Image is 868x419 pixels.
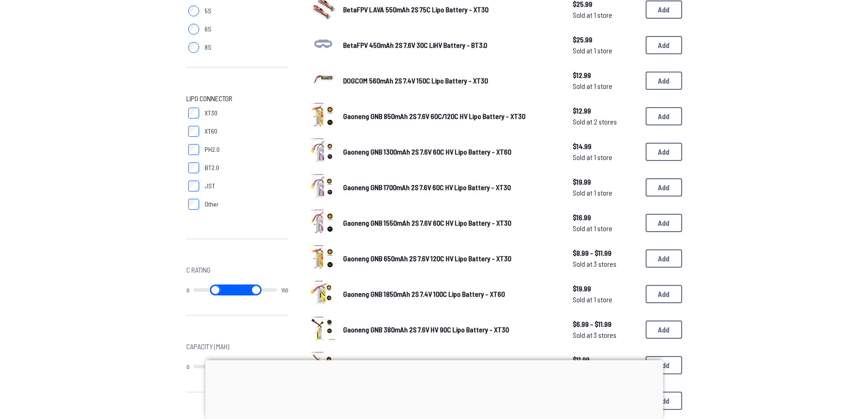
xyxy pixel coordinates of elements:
span: $25.99 [573,34,638,45]
img: image [310,351,336,377]
output: 0 [186,286,190,294]
input: PH2.0 [188,144,199,155]
button: Add [646,356,682,374]
a: Gaoneng GNB 380mAh 2S 7.6V HV 90C Lipo Battery - XT30 [343,324,558,335]
span: DOGCOM 560mAh 2S 7.4V 150C Lipo Battery - XT30 [343,76,488,85]
a: image [310,351,336,379]
span: Gaoneng GNB 1850mAh 2S 7.4V 100C Lipo Battery - XT60 [343,290,505,298]
span: 6S [205,25,211,34]
a: image [310,244,336,273]
button: Add [646,321,682,339]
input: BT2.0 [188,162,199,173]
a: image [310,67,336,95]
a: Gaoneng GNB 1300mAh 2S 7.6V 60C HV Lipo Battery - XT60 [343,146,558,157]
button: Add [646,72,682,90]
a: image [310,316,336,344]
iframe: Advertisement [205,360,663,417]
span: Sold at 1 store [573,45,638,56]
span: $16.99 [573,212,638,223]
input: Other [188,199,199,210]
span: $19.99 [573,283,638,294]
span: $12.99 [573,105,638,116]
img: image [310,244,336,270]
a: image [310,280,336,308]
button: Add [646,143,682,161]
button: Add [646,214,682,232]
span: Gaoneng GNB 850mAh 2S 7.6V 60C/120C HV Lipo Battery - XT30 [343,112,525,120]
input: 8S [188,42,199,53]
a: Gaoneng GNB 650mAh 2S 7.6V 120C HV Lipo Battery - XT30 [343,253,558,264]
button: Add [646,0,682,19]
span: Gaoneng GNB 380mAh 2S 7.6V HV 90C Lipo Battery - XT30 [343,325,509,334]
span: Gaoneng GNB 1550mAh 2S 7.6V 60C HV Lipo Battery - XT30 [343,218,511,227]
span: Gaoneng GNB 650mAh 2S 7.6V 120C HV Lipo Battery - XT30 [343,254,511,263]
button: Add [646,285,682,303]
a: Gaoneng GNB 1550mAh 2S 7.6V 60C HV Lipo Battery - XT30 [343,217,558,228]
span: Gaoneng GNB 1300mAh 2S 7.6V 60C HV Lipo Battery - XT60 [343,147,511,156]
a: image [310,173,336,202]
span: BT2.0 [205,163,219,172]
a: BetaFPV LAVA 550mAh 2S 75C Lipo Battery - XT30 [343,4,558,15]
a: image [310,138,336,166]
span: JST [205,181,215,191]
button: Add [646,178,682,197]
span: $14.99 [573,141,638,152]
a: Gaoneng GNB 720mAh 2S 100C HV Lipo Battery - XT30 [343,360,558,371]
span: Sold at 1 store [573,10,638,21]
a: Gaoneng GNB 850mAh 2S 7.6V 60C/120C HV Lipo Battery - XT30 [343,111,558,122]
span: LiPo Connector [186,93,232,104]
img: image [310,209,336,234]
span: Other [205,200,219,209]
span: Sold at 1 store [573,223,638,234]
img: image [310,102,336,128]
span: $19.99 [573,176,638,187]
button: Add [646,392,682,410]
img: image [310,67,336,92]
input: JST [188,181,199,191]
output: 0 [186,363,190,370]
span: $12.99 [573,70,638,81]
span: $11.99 [573,354,638,365]
span: Sold at 1 store [573,152,638,163]
output: 150 [281,286,288,294]
a: DOGCOM 560mAh 2S 7.4V 150C Lipo Battery - XT30 [343,75,558,86]
input: 6S [188,24,199,35]
a: Gaoneng GNB 1700mAh 2S 7.6V 60C HV Lipo Battery - XT30 [343,182,558,193]
span: Sold at 1 store [573,81,638,92]
a: image [310,102,336,130]
img: image [310,138,336,163]
span: Gaoneng GNB 1700mAh 2S 7.6V 60C HV Lipo Battery - XT30 [343,183,511,191]
a: Gaoneng GNB 1850mAh 2S 7.4V 100C Lipo Battery - XT60 [343,289,558,300]
img: image [310,316,336,341]
span: PH2.0 [205,145,220,154]
button: Add [646,107,682,125]
span: $6.99 - $11.99 [573,319,638,330]
span: $8.99 - $11.99 [573,248,638,259]
span: Sold at 3 stores [573,259,638,269]
span: Sold at 2 stores [573,116,638,127]
input: XT60 [188,126,199,137]
button: Add [646,249,682,268]
span: XT30 [205,109,217,118]
span: Sold at 3 stores [573,330,638,341]
span: Sold at 1 store [573,294,638,305]
span: Sold at 1 store [573,187,638,198]
input: 5S [188,5,199,16]
a: BetaFPV 450mAh 2S 7.6V 30C LiHV Battery - BT3.0 [343,40,558,51]
span: BetaFPV LAVA 550mAh 2S 75C Lipo Battery - XT30 [343,5,488,14]
button: Add [646,36,682,54]
span: C Rating [186,264,211,275]
img: image [310,280,336,305]
a: image [310,209,336,237]
input: XT30 [188,108,199,119]
span: BetaFPV 450mAh 2S 7.6V 30C LiHV Battery - BT3.0 [343,41,487,49]
img: image [310,173,336,199]
span: 5S [205,6,211,16]
span: Capacity (mAh) [186,341,229,352]
span: XT60 [205,127,217,136]
span: 8S [205,43,211,52]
